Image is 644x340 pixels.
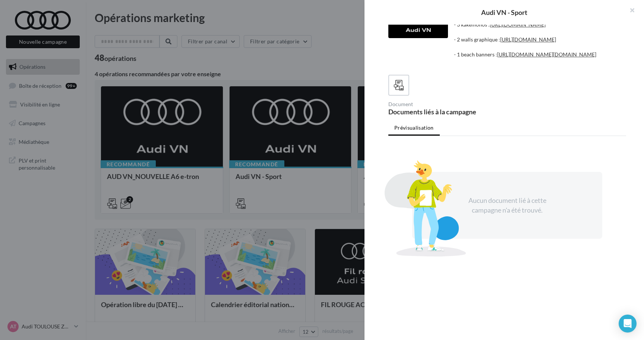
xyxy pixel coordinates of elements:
[490,21,546,28] a: [URL][DOMAIN_NAME]
[619,315,637,333] div: Open Intercom Messenger
[460,196,555,215] div: Aucun document lié à cette campagne n'a été trouvé.
[497,51,596,58] a: [URL][DOMAIN_NAME][DOMAIN_NAME]
[500,36,556,43] a: [URL][DOMAIN_NAME]
[388,108,504,115] div: Documents liés à la campagne
[454,6,621,66] div: Livrables : - 3 kakémonos : - 2 walls graphique : - 1 beach banners :
[388,102,504,107] div: Document
[376,9,632,16] div: Audi VN - Sport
